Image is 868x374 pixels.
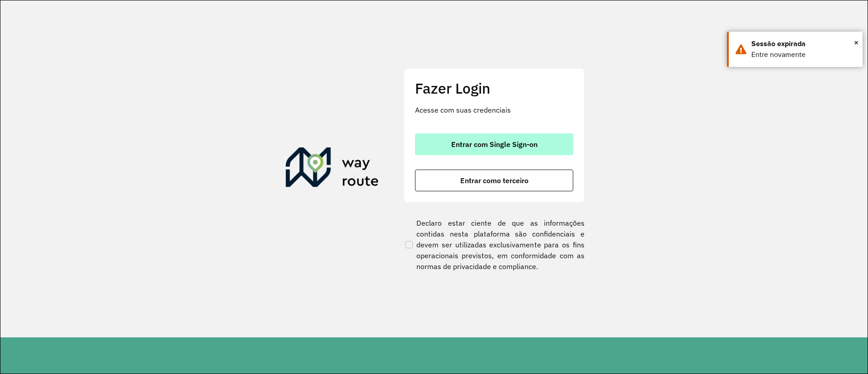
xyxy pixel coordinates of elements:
[854,36,859,49] span: ×
[751,49,856,60] div: Entre novamente
[751,38,856,49] div: Sessão expirada
[451,141,538,148] span: Entrar com Single Sign-on
[404,218,585,272] label: Declaro estar ciente de que as informações contidas nesta plataforma são confidenciais e devem se...
[415,80,573,97] h2: Fazer Login
[415,170,573,191] button: button
[460,177,528,184] span: Entrar como terceiro
[854,36,859,49] button: Close
[415,104,573,115] p: Acesse com suas credenciais
[415,133,573,155] button: button
[286,147,379,191] img: Roteirizador AmbevTech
